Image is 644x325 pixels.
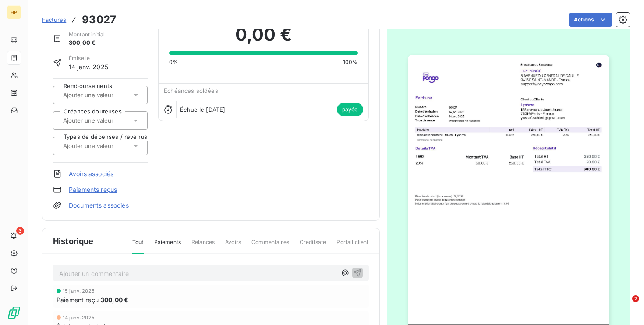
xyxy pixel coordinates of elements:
[63,315,95,320] span: 14 janv. 2025
[614,295,635,316] iframe: Intercom live chat
[7,5,21,19] div: HP
[53,235,94,247] span: Historique
[169,58,178,66] span: 0%
[132,238,144,254] span: Tout
[251,238,289,253] span: Commentaires
[69,170,113,178] a: Avoirs associés
[63,288,95,293] span: 15 janv. 2025
[69,31,105,39] span: Montant initial
[16,227,24,235] span: 3
[337,103,363,116] span: payée
[569,13,612,27] button: Actions
[69,185,117,194] a: Paiements reçus
[235,21,292,48] span: 0,00 €
[69,62,108,71] span: 14 janv. 2025
[343,58,358,66] span: 100%
[82,12,116,28] h3: 93027
[632,295,639,302] span: 2
[191,238,215,253] span: Relances
[336,238,368,253] span: Portail client
[100,295,128,304] span: 300,00 €
[62,91,150,99] input: Ajouter une valeur
[7,306,21,320] img: Logo LeanPay
[57,295,99,304] span: Paiement reçu
[42,15,66,24] a: Factures
[62,142,150,150] input: Ajouter une valeur
[69,39,105,47] span: 300,00 €
[42,16,66,23] span: Factures
[69,201,129,210] a: Documents associés
[164,87,218,94] span: Échéances soldées
[69,54,108,62] span: Émise le
[225,238,241,253] span: Avoirs
[62,117,150,124] input: Ajouter une valeur
[180,106,225,113] span: Échue le [DATE]
[300,238,326,253] span: Creditsafe
[154,238,181,253] span: Paiements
